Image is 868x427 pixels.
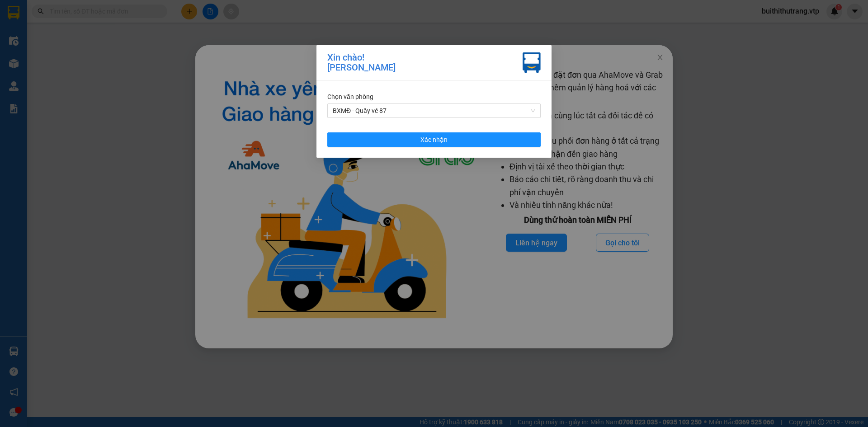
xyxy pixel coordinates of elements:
[523,52,541,73] img: vxr-icon
[327,52,396,73] div: Xin chào! [PERSON_NAME]
[327,92,541,102] div: Chọn văn phòng
[327,132,541,147] button: Xác nhận
[420,135,448,145] span: Xác nhận
[333,104,535,117] span: BXMĐ - Quầy vé 87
